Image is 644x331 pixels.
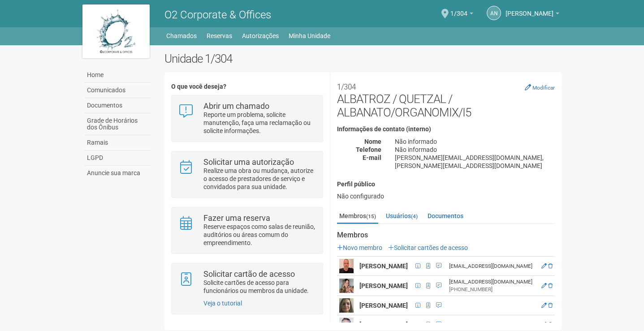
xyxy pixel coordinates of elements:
a: Editar membro [541,302,547,309]
span: O2 Corporate & Offices [164,9,271,21]
a: Editar membro [541,283,547,289]
a: LGPD [85,150,151,166]
a: Usuários(4) [384,209,420,223]
span: 1/304 [450,1,467,17]
span: ALBATROZ PARTICIPAÇÕES - crachá de reaproveitamento [433,281,442,291]
a: Minha Unidade [289,30,330,42]
strong: [PERSON_NAME] [359,302,408,309]
span: Cartão de acesso ativo [424,281,433,291]
a: Anuncie sua marca [85,166,151,181]
div: [EMAIL_ADDRESS][DOMAIN_NAME] [449,262,536,270]
div: [PHONE_NUMBER] [449,286,536,293]
strong: Membros [337,231,555,239]
a: Solicitar cartões de acesso [388,244,468,251]
a: AN [487,6,501,20]
strong: Abrir um chamado [203,101,269,111]
span: Cartão de acesso ativo [424,261,433,271]
a: Excluir membro [548,302,553,309]
img: user.png [339,298,354,313]
a: Editar membro [541,322,547,328]
a: Documentos [85,98,151,113]
a: Excluir membro [548,322,553,328]
a: 1/304 [450,11,473,18]
a: Novo membro [337,244,382,251]
a: Ramais [85,135,151,150]
img: logo.jpg [82,4,150,58]
a: Editar membro [541,263,547,269]
p: Realize uma obra ou mudança, autorize o acesso de prestadores de serviço e convidados para sua un... [203,167,316,191]
a: Fazer uma reserva Reserve espaços como salas de reunião, auditórios ou áreas comum do empreendime... [178,214,316,247]
strong: Nome [364,138,381,145]
span: Albatroz - Reaproveitamento de crachá [433,320,442,330]
small: Modificar [532,85,555,91]
a: Grade de Horários dos Ônibus [85,113,151,135]
span: Sala 304 [433,301,442,310]
p: Reporte um problema, solicite manutenção, faça uma reclamação ou solicite informações. [203,111,316,135]
div: Não informado [388,138,562,146]
h2: ALBATROZ / QUETZAL / ALBANATO/ORGANOMIX/I5 [337,79,555,119]
img: user.png [339,259,354,273]
strong: [PERSON_NAME] [359,262,408,270]
div: Não configurado [337,192,555,200]
a: Solicitar cartão de acesso Solicite cartões de acesso para funcionários ou membros da unidade. [178,270,316,295]
strong: [PERSON_NAME] [359,282,408,289]
img: user.png [339,279,354,293]
a: Comunicados [85,83,151,98]
a: Autorizações [242,30,279,42]
span: CPF 091.050.817-85 [413,261,423,271]
p: Reserve espaços como salas de reunião, auditórios ou áreas comum do empreendimento. [203,223,316,247]
small: (4) [411,213,418,219]
strong: [PERSON_NAME] [359,321,408,328]
div: [PERSON_NAME][EMAIL_ADDRESS][DOMAIN_NAME], [PERSON_NAME][EMAIL_ADDRESS][DOMAIN_NAME] [388,154,562,170]
a: Excluir membro [548,263,553,269]
a: Documentos [425,209,466,223]
span: Cartão de acesso ativo [424,301,433,310]
h2: Unidade 1/304 [164,52,562,65]
p: Solicite cartões de acesso para funcionários ou membros da unidade. [203,279,316,295]
a: Abrir um chamado Reporte um problema, solicite manutenção, faça uma reclamação ou solicite inform... [178,102,316,135]
a: Chamados [166,30,197,42]
a: Excluir membro [548,283,553,289]
span: Cartão de acesso ativo [424,320,433,330]
span: CPF 120.124.867-11 [413,301,423,310]
h4: O que você deseja? [171,83,323,90]
div: Não informado [388,146,562,154]
strong: Solicitar uma autorização [203,157,294,167]
span: Aline Nascimento [506,1,553,17]
a: Reservas [207,30,232,42]
a: Modificar [525,84,555,91]
a: Home [85,68,151,83]
strong: Solicitar cartão de acesso [203,269,295,279]
strong: Fazer uma reserva [203,213,270,223]
strong: E-mail [363,154,381,161]
span: CPF 168.711.697-09 [413,281,423,291]
a: Solicitar uma autorização Realize uma obra ou mudança, autorize o acesso de prestadores de serviç... [178,158,316,191]
span: Albatroz - Reaproveitamento de crachá [433,261,442,271]
h4: Perfil público [337,181,555,188]
a: Veja o tutorial [203,300,242,307]
strong: Telefone [356,146,381,153]
a: [PERSON_NAME] [506,11,559,18]
h4: Informações de contato (interno) [337,126,555,133]
small: (15) [366,213,376,219]
a: Membros(15) [337,209,378,224]
small: 1/304 [337,82,356,91]
div: [EMAIL_ADDRESS][DOMAIN_NAME] [449,278,536,286]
